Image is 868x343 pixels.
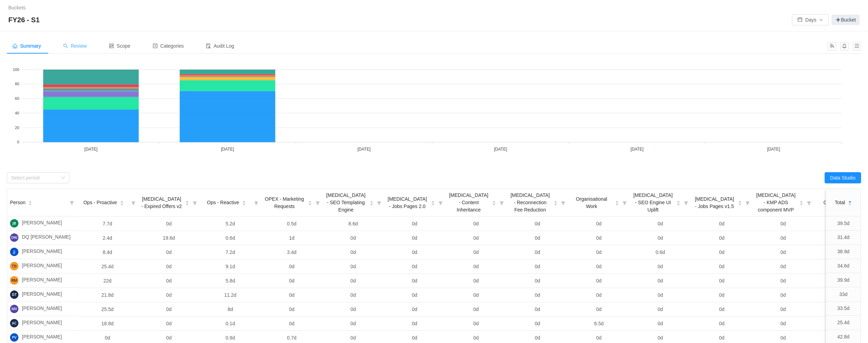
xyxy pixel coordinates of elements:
[369,200,374,205] div: Sort
[853,42,861,50] button: icon: menu
[632,192,674,214] span: [MEDICAL_DATA] - SEO Engine UI Uplift
[22,248,62,256] span: [PERSON_NAME]
[221,147,234,152] tspan: [DATE]
[497,189,507,216] i: icon: filter
[568,231,629,245] td: 0d
[10,199,25,206] span: Person
[507,317,568,331] td: 0d
[826,273,861,287] td: 39.9d
[436,189,445,216] i: icon: filter
[251,189,261,216] i: icon: filter
[445,288,507,302] td: 0d
[691,274,752,288] td: 0d
[691,260,752,274] td: 0d
[694,196,735,210] span: [MEDICAL_DATA] - Jobs Pages v1.5
[61,176,65,181] i: icon: down
[507,231,568,245] td: 0d
[835,199,845,206] span: Total
[558,189,568,216] i: icon: filter
[792,14,829,25] button: icon: calendarDaysicon: down
[629,245,691,260] td: 0.6d
[384,260,445,274] td: 0d
[120,202,124,205] i: icon: caret-down
[261,231,323,245] td: 1d
[313,189,323,216] i: icon: filter
[738,202,742,205] i: icon: caret-down
[799,200,803,205] div: Sort
[200,288,261,302] td: 11.2d
[264,196,305,210] span: OPEX - Marketing Requests
[77,231,138,245] td: 2.4d
[15,111,19,115] tspan: 40
[448,192,490,214] span: [MEDICAL_DATA] - Content Inheritance
[242,202,246,205] i: icon: caret-down
[743,189,752,216] i: icon: filter
[826,216,861,231] td: 39.5d
[84,147,98,152] tspan: [DATE]
[308,200,312,202] i: icon: caret-up
[568,217,629,231] td: 0d
[109,43,114,48] i: icon: control
[568,260,629,274] td: 0d
[677,200,681,202] i: icon: caret-up
[568,317,629,331] td: 6.5d
[22,233,70,242] span: DQ [PERSON_NAME]
[848,202,852,205] i: icon: caret-down
[507,217,568,231] td: 0d
[15,82,19,86] tspan: 80
[13,67,19,72] tspan: 100
[568,288,629,302] td: 0d
[677,202,681,205] i: icon: caret-down
[138,317,200,331] td: 0d
[387,196,428,210] span: [MEDICAL_DATA] - Jobs Pages 2.0
[325,192,367,214] span: [MEDICAL_DATA] - SEO Templating Engine
[848,200,852,202] i: icon: caret-up
[10,233,18,242] img: DW
[826,316,861,330] td: 25.4d
[323,260,384,274] td: 0d
[431,200,435,202] i: icon: caret-up
[206,43,211,48] i: icon: audit
[492,200,496,202] i: icon: caret-up
[22,262,62,270] span: [PERSON_NAME]
[242,200,246,202] i: icon: caret-up
[185,202,189,205] i: icon: caret-down
[826,259,861,273] td: 34.6d
[77,217,138,231] td: 7.7d
[384,245,445,260] td: 0d
[261,302,323,317] td: 0d
[10,333,18,342] img: PV
[826,302,861,316] td: 33.5d
[767,147,780,152] tspan: [DATE]
[691,231,752,245] td: 0d
[691,317,752,331] td: 0d
[691,217,752,231] td: 0d
[242,200,246,205] div: Sort
[22,333,62,342] span: [PERSON_NAME]
[629,288,691,302] td: 0d
[323,217,384,231] td: 8.6d
[138,217,200,231] td: 0d
[681,189,691,216] i: icon: filter
[800,200,803,202] i: icon: caret-up
[10,276,18,285] img: RM
[568,302,629,317] td: 0d
[22,276,62,285] span: [PERSON_NAME]
[369,202,373,205] i: icon: caret-down
[826,245,861,259] td: 38.9d
[752,302,814,317] td: 0d
[358,147,371,152] tspan: [DATE]
[629,302,691,317] td: 0d
[629,274,691,288] td: 0d
[22,319,62,327] span: [PERSON_NAME]
[615,200,619,202] i: icon: caret-up
[824,199,851,206] span: Out of scope
[826,231,861,245] td: 31.4d
[138,288,200,302] td: 0d
[10,262,18,270] img: TD
[615,200,619,205] div: Sort
[507,274,568,288] td: 0d
[28,202,32,205] i: icon: caret-down
[738,200,742,205] div: Sort
[261,288,323,302] td: 0d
